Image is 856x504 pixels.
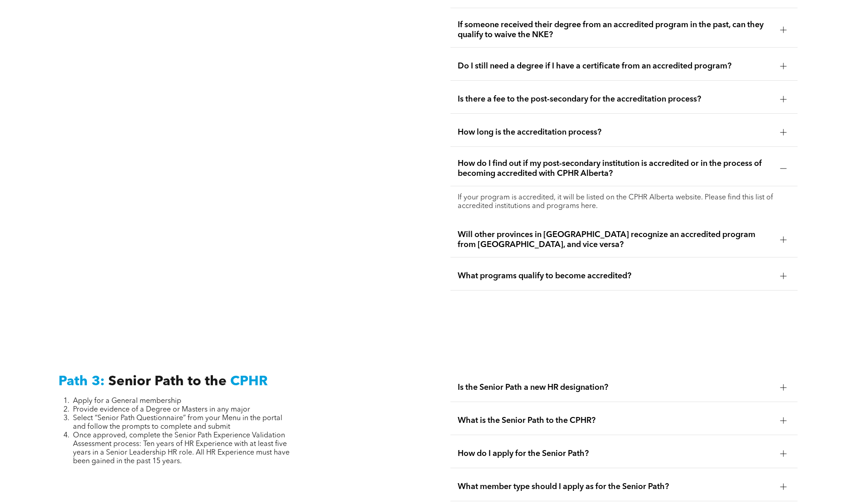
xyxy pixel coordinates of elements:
[458,127,773,137] span: How long is the accreditation process?
[458,383,773,393] span: Is the Senior Path a new HR designation?
[458,194,790,211] p: If your program is accredited, it will be listed on the CPHR Alberta website. Please find this li...
[73,397,181,405] span: Apply for a General membership
[458,416,773,426] span: What is the Senior Path to the CPHR?
[458,449,773,459] span: How do I apply for the Senior Path?
[458,20,773,40] span: If someone received their degree from an accredited program in the past, can they qualify to waiv...
[458,159,773,179] span: How do I find out if my post-secondary institution is accredited or in the process of becoming ac...
[73,432,290,465] span: Once approved, complete the Senior Path Experience Validation Assessment process: Ten years of HR...
[58,375,105,388] span: Path 3:
[458,271,773,281] span: What programs qualify to become accredited?
[108,375,227,388] span: Senior Path to the
[73,415,282,431] span: Select “Senior Path Questionnaire” from your Menu in the portal and follow the prompts to complet...
[458,61,773,71] span: Do I still need a degree if I have a certificate from an accredited program?
[458,230,773,250] span: Will other provinces in [GEOGRAPHIC_DATA] recognize an accredited program from [GEOGRAPHIC_DATA],...
[458,482,773,492] span: What member type should I apply as for the Senior Path?
[458,94,773,104] span: Is there a fee to the post-secondary for the accreditation process?
[230,375,268,388] span: CPHR
[73,406,250,413] span: Provide evidence of a Degree or Masters in any major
